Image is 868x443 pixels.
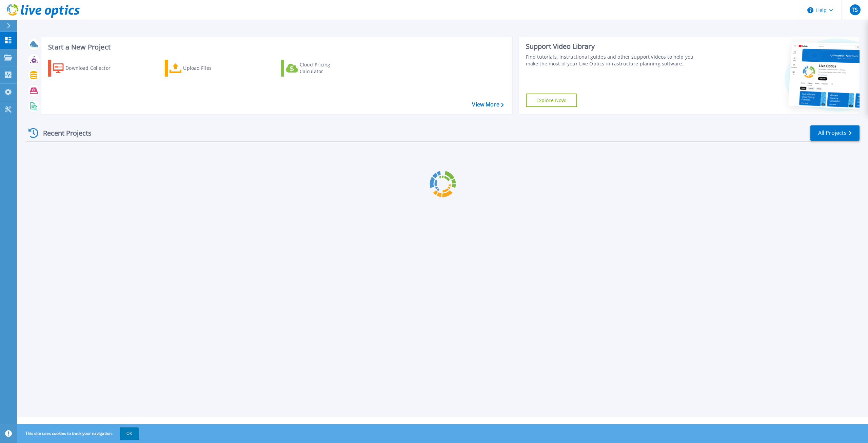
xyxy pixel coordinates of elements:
a: Explore Now! [526,94,577,107]
div: Cloud Pricing Calculator [300,61,354,75]
div: Upload Files [183,61,237,75]
span: TS [852,7,858,13]
a: All Projects [810,125,860,141]
a: View More [472,101,504,108]
div: Find tutorials, instructional guides and other support videos to help you make the most of your L... [526,54,702,67]
h3: Start a New Project [48,43,504,51]
span: This site uses cookies to track your navigation. [19,427,139,440]
div: Download Collector [65,61,120,75]
div: Support Video Library [526,42,702,51]
button: OK [120,427,139,440]
a: Download Collector [48,60,124,77]
div: Recent Projects [26,125,101,141]
a: Cloud Pricing Calculator [281,60,357,77]
a: Upload Files [165,60,240,77]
